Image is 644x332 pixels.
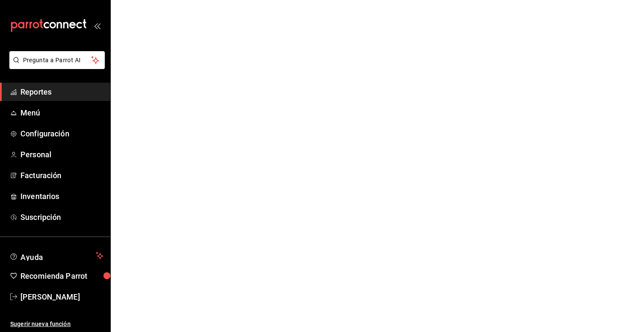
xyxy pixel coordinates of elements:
[20,86,103,98] span: Reportes
[20,128,103,139] span: Configuración
[23,56,92,65] span: Pregunta a Parrot AI
[10,320,103,329] span: Sugerir nueva función
[20,107,103,118] span: Menú
[20,191,103,202] span: Inventarios
[20,211,103,223] span: Suscripción
[20,270,103,282] span: Recomienda Parrot
[20,149,103,160] span: Personal
[20,251,92,261] span: Ayuda
[20,170,103,181] span: Facturación
[20,291,103,303] span: [PERSON_NAME]
[94,22,101,29] button: open_drawer_menu
[9,51,105,69] button: Pregunta a Parrot AI
[6,62,105,71] a: Pregunta a Parrot AI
